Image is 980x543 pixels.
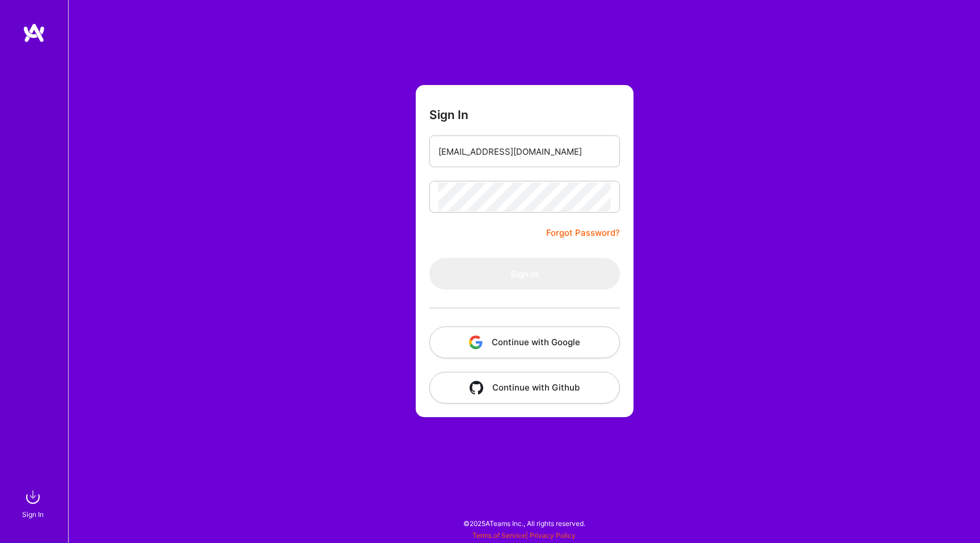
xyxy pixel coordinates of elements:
[68,509,980,537] div: © 2025 ATeams Inc., All rights reserved.
[530,531,576,540] a: Privacy Policy
[24,486,44,520] a: sign inSign In
[469,336,483,349] img: icon
[22,486,44,508] img: sign in
[23,23,45,43] img: logo
[429,326,620,358] button: Continue with Google
[429,258,620,290] button: Sign In
[429,108,468,122] h3: Sign In
[22,508,44,520] div: Sign In
[472,531,576,540] span: |
[472,531,526,540] a: Terms of Service
[470,381,483,394] img: icon
[546,226,620,240] a: Forgot Password?
[438,137,611,166] input: Email...
[429,372,620,404] button: Continue with Github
